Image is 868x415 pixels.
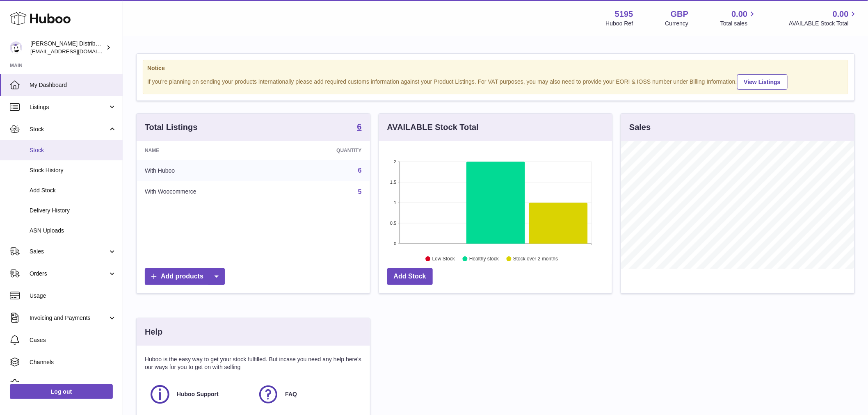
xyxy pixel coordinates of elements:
[145,356,362,371] p: Huboo is the easy way to get your stock fulfilled. But incase you need any help here's our ways f...
[513,256,558,262] text: Stock over 2 months
[30,166,116,174] span: Stock History
[257,383,357,406] a: FAQ
[387,122,479,133] h3: AVAILABLE Stock Total
[10,384,113,399] a: Log out
[357,123,362,132] a: 6
[177,390,219,398] span: Huboo Support
[357,123,362,131] strong: 6
[30,358,116,366] span: Channels
[30,187,116,194] span: Add Stock
[732,9,748,20] span: 0.00
[390,221,396,226] text: 0.5
[30,336,116,344] span: Cases
[671,9,688,20] strong: GBP
[281,141,370,160] th: Quantity
[30,40,104,55] div: [PERSON_NAME] Distribution
[720,20,757,27] span: Total sales
[665,20,689,27] div: Currency
[390,180,396,185] text: 1.5
[629,122,651,133] h3: Sales
[30,48,121,55] span: [EMAIL_ADDRESS][DOMAIN_NAME]
[432,256,455,262] text: Low Stock
[147,73,844,90] div: If you're planning on sending your products internationally please add required customs informati...
[469,256,499,262] text: Healthy stock
[394,200,396,205] text: 1
[789,9,858,27] a: 0.00 AVAILABLE Stock Total
[30,381,116,388] span: Settings
[137,181,281,203] td: With Woocommerce
[30,103,108,111] span: Listings
[285,390,297,398] span: FAQ
[30,125,108,133] span: Stock
[358,188,362,195] a: 5
[145,268,225,285] a: Add products
[145,122,198,133] h3: Total Listings
[30,81,116,89] span: My Dashboard
[137,160,281,181] td: With Huboo
[30,270,108,278] span: Orders
[30,292,116,300] span: Usage
[720,9,757,27] a: 0.00 Total sales
[30,314,108,322] span: Invoicing and Payments
[615,9,633,20] strong: 5195
[358,167,362,174] a: 6
[394,241,396,246] text: 0
[606,20,633,27] div: Huboo Ref
[147,64,844,72] strong: Notice
[10,41,22,54] img: mccormackdistr@gmail.com
[30,248,108,255] span: Sales
[737,74,788,90] a: View Listings
[387,268,433,285] a: Add Stock
[833,9,849,20] span: 0.00
[30,146,116,154] span: Stock
[30,207,116,214] span: Delivery History
[789,20,858,27] span: AVAILABLE Stock Total
[145,326,162,337] h3: Help
[30,227,116,235] span: ASN Uploads
[149,383,249,406] a: Huboo Support
[394,159,396,164] text: 2
[137,141,281,160] th: Name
